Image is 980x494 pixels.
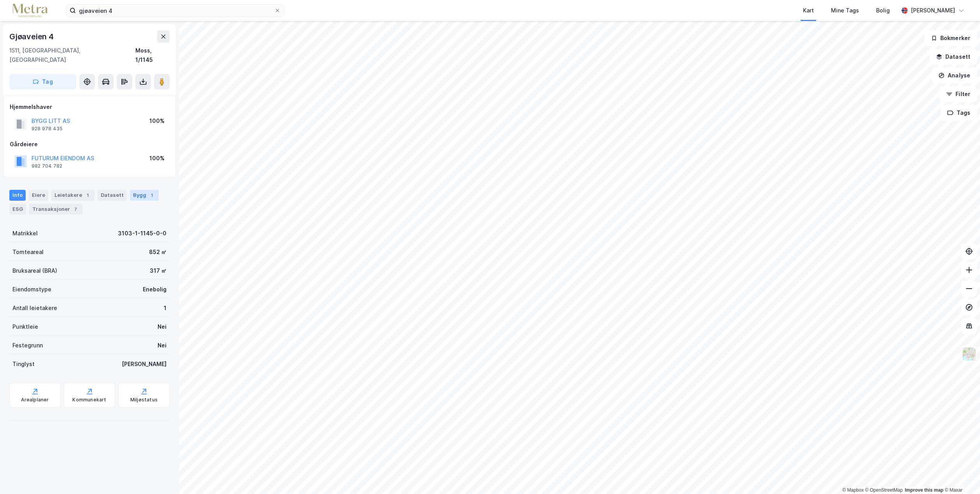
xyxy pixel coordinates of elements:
div: [PERSON_NAME] [911,6,955,15]
div: 317 ㎡ [150,266,167,275]
div: [PERSON_NAME] [122,359,167,369]
div: Eiere [29,190,48,201]
div: Miljøstatus [130,397,158,403]
div: Enebolig [143,285,167,294]
a: Improve this map [905,487,943,493]
div: Nei [158,322,167,331]
div: Transaksjoner [29,204,82,215]
div: Arealplaner [21,397,49,403]
div: Info [9,190,26,201]
img: Z [962,347,976,361]
div: Leietakere [51,190,95,201]
div: 100% [149,116,165,126]
button: Tag [9,74,76,89]
div: Nei [158,341,167,350]
div: 982 704 782 [32,163,62,169]
div: Gjøaveien 4 [9,30,55,43]
div: Hjemmelshaver [10,102,169,112]
div: 3103-1-1145-0-0 [118,229,167,238]
div: 1 [148,191,156,199]
div: Kommunekart [72,397,106,403]
div: 1511, [GEOGRAPHIC_DATA], [GEOGRAPHIC_DATA] [9,46,135,65]
button: Tags [941,105,977,121]
div: 928 978 435 [32,126,63,132]
iframe: Chat Widget [941,457,980,494]
a: OpenStreetMap [865,487,903,493]
div: Eiendomstype [12,285,51,294]
img: metra-logo.256734c3b2bbffee19d4.png [12,4,47,18]
div: 1 [164,303,167,313]
div: Kart [803,6,814,15]
a: Mapbox [842,487,864,493]
button: Datasett [929,49,977,65]
div: Mine Tags [831,6,859,15]
div: Bygg [130,190,159,201]
div: Tinglyst [12,359,35,369]
button: Analyse [932,68,977,83]
button: Filter [940,86,977,102]
input: Søk på adresse, matrikkel, gårdeiere, leietakere eller personer [76,5,274,16]
div: Kontrollprogram for chat [941,457,980,494]
button: Bokmerker [924,30,977,46]
div: Tomteareal [12,247,44,257]
div: Gårdeiere [10,140,169,149]
div: 7 [72,205,79,213]
div: ESG [9,204,26,215]
div: Festegrunn [12,341,43,350]
div: Bruksareal (BRA) [12,266,57,275]
div: 852 ㎡ [149,247,167,257]
div: Matrikkel [12,229,38,238]
div: Datasett [98,190,127,201]
div: Moss, 1/1145 [135,46,170,65]
div: Antall leietakere [12,303,57,313]
div: Punktleie [12,322,38,331]
div: 100% [149,154,165,163]
div: Bolig [876,6,890,15]
div: 1 [84,191,91,199]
